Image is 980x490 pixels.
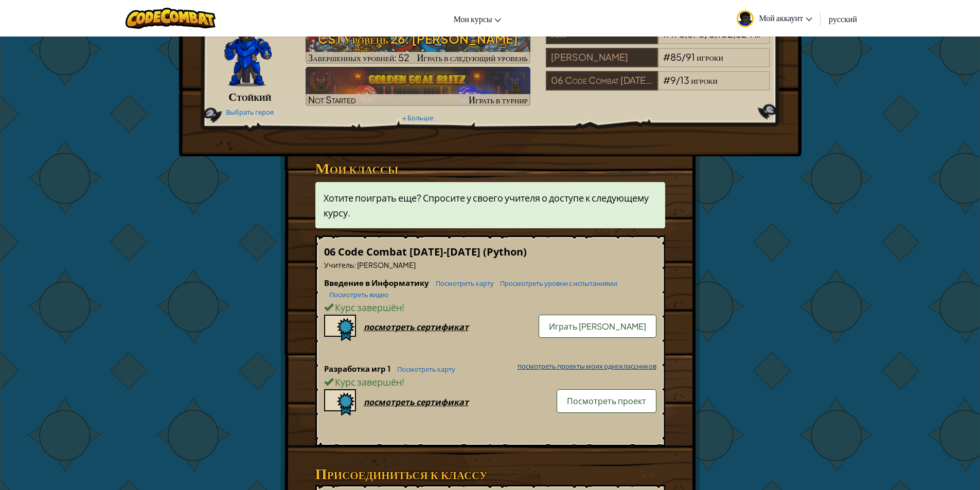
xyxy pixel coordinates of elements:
a: Мой аккаунт [732,2,817,34]
a: Not StartedИграть в турнир [306,67,530,106]
span: Разработка игр 1 [324,364,392,373]
h3: Мои классы [315,156,665,179]
a: Выбрать героя [226,108,274,116]
span: / [676,74,680,86]
span: Not Started [308,94,356,105]
div: посмотреть сертификат [364,396,469,407]
span: Завершенных уровней: 52 [308,51,409,63]
a: Играть в следующий уровень [306,25,530,64]
a: посмотреть проекты моих одноклассников [512,363,656,370]
span: Играть в турнир [469,94,528,105]
span: # [663,51,670,63]
img: Gordon-selection-pose.png [224,25,272,86]
img: avatar [737,10,754,27]
a: 06 Code Combat [DATE]-[DATE]#9/13игроки [546,81,771,93]
span: / [682,51,686,63]
span: Учитель [324,260,354,269]
img: CodeCombat logo [126,8,216,29]
a: Просмотреть уровни с испытаниями [495,279,617,287]
span: Курс завершён [333,376,402,388]
span: ! [402,376,404,388]
span: [PERSON_NAME] [356,260,416,269]
h3: CS1 Уровень 26: [PERSON_NAME] [306,27,530,50]
span: Играть [PERSON_NAME] [549,321,646,332]
a: + Больше [402,114,433,122]
a: посмотреть сертификат [324,321,469,332]
span: 13 [680,74,689,86]
div: посмотреть сертификат [364,321,469,332]
span: # [663,74,670,86]
span: 9 [670,74,676,86]
img: certificate-icon.png [324,389,356,416]
span: Посмотреть проект [567,395,646,406]
span: Стойкий [228,89,271,103]
span: Введение в Информатику [324,278,431,287]
img: certificate-icon.png [324,315,356,341]
span: Мой аккаунт [759,12,812,23]
img: Golden Goal [306,67,530,106]
span: Мои курсы [454,13,492,24]
a: посмотреть сертификат [324,396,469,407]
a: [PERSON_NAME]#85/91игроки [546,58,771,69]
h3: Присоединиться к классу [315,462,665,485]
div: 06 Code Combat [DATE]-[DATE] [546,71,658,90]
div: [PERSON_NAME] [546,48,658,67]
span: : [354,260,356,269]
a: Посмотреть карту [431,279,494,287]
span: игроки [697,51,723,63]
a: Посмотреть видео [324,291,388,299]
a: Мир#173,570/8,102,524игроки [546,34,771,46]
span: русский [829,13,857,24]
span: Хотите поиграть еще? Спросите у своего учителя о доступе к следующему курсу. [324,192,649,219]
a: Посмотреть карту [392,365,455,373]
span: (Python) [483,245,527,259]
a: русский [824,5,862,32]
span: Играть в следующий уровень [417,51,527,63]
span: 91 [686,51,695,63]
span: 06 Code Combat [DATE]-[DATE] [324,245,483,259]
span: игроки [691,74,718,86]
span: Курс завершён [333,301,402,313]
span: ! [402,301,404,313]
a: Мои курсы [449,5,507,32]
span: 85 [670,51,682,63]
